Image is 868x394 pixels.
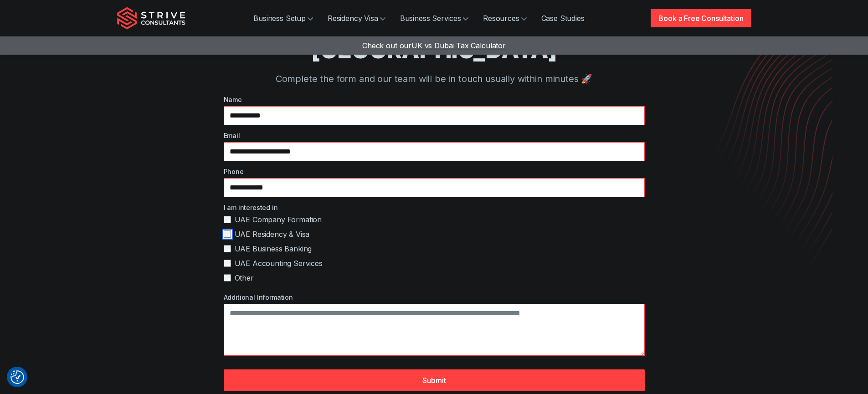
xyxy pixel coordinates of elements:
[224,369,645,391] button: Submit
[117,7,185,30] img: Strive Consultants
[224,95,645,104] label: Name
[10,370,24,384] img: Revisit consent button
[224,167,645,176] label: Phone
[246,9,320,27] a: Business Setup
[476,9,534,27] a: Resources
[651,9,751,27] a: Book a Free Consultation
[224,131,645,140] label: Email
[224,203,645,212] label: I am interested in
[224,260,231,267] input: UAE Accounting Services
[224,245,231,252] input: UAE Business Banking
[224,216,231,223] input: UAE Company Formation
[235,214,322,225] span: UAE Company Formation
[235,243,312,254] span: UAE Business Banking
[224,274,231,281] input: Other
[235,258,323,269] span: UAE Accounting Services
[224,230,231,238] input: UAE Residency & Visa
[10,370,24,384] button: Consent Preferences
[362,41,506,50] a: Check out ourUK vs Dubai Tax Calculator
[154,72,715,86] p: Complete the form and our team will be in touch usually within minutes 🚀
[411,41,506,50] span: UK vs Dubai Tax Calculator
[534,9,592,27] a: Case Studies
[235,272,254,283] span: Other
[393,9,476,27] a: Business Services
[235,229,310,240] span: UAE Residency & Visa
[224,292,645,302] label: Additional Information
[320,9,393,27] a: Residency Visa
